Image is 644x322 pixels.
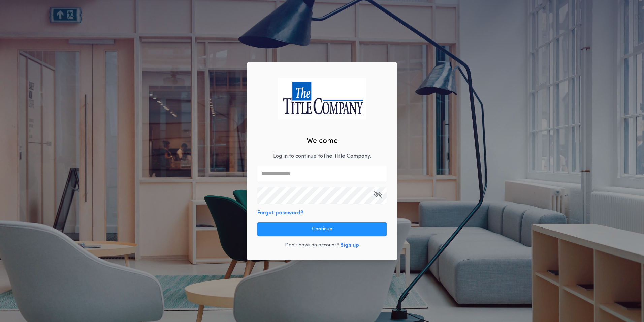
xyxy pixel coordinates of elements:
[257,222,387,236] button: Continue
[285,242,339,249] p: Don't have an account?
[257,209,303,217] button: Forgot password?
[340,241,359,249] button: Sign up
[307,136,338,147] h2: Welcome
[278,78,366,119] img: logo
[273,152,371,160] p: Log in to continue to The Title Company .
